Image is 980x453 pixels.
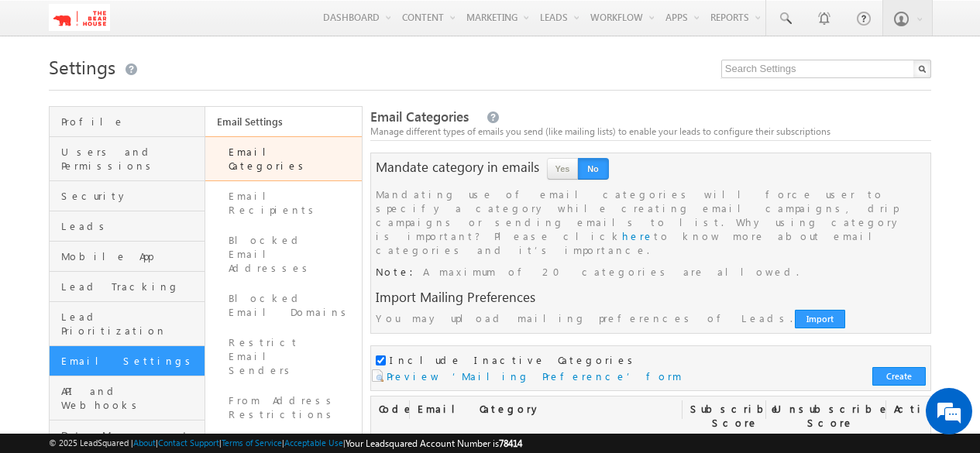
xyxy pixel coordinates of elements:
[622,229,654,242] a: here
[205,386,361,430] a: From Address Restrictions
[390,353,638,367] label: Include Inactive Categories
[376,160,539,174] div: Mandate category in emails
[205,225,361,283] a: Blocked Email Addresses
[205,181,361,225] a: Email Recipients
[50,302,205,346] a: Lead Prioritization
[61,310,201,338] span: Lead Prioritization
[872,367,926,386] button: Create
[766,396,861,437] div: Unsubscribe Score
[222,438,282,448] a: Terms of Service
[721,60,931,78] input: Search Settings
[371,396,410,423] div: Code
[61,219,201,233] span: Leads
[61,115,201,129] span: Profile
[370,108,469,125] span: Email Categories
[499,438,522,449] span: 78414
[61,189,201,203] span: Security
[205,107,361,136] a: Email Settings
[376,290,926,304] div: Import Mailing Preferences
[205,328,361,386] a: Restrict Email Senders
[371,369,682,383] a: Preview ‘Mailing Preference’ form
[61,249,201,263] span: Mobile App
[61,280,201,293] span: Lead Tracking
[133,438,156,448] a: About
[346,438,522,449] span: Your Leadsquared Account Number is
[410,396,683,423] div: Email Category
[205,283,361,328] a: Blocked Email Domains
[547,158,578,180] button: Yes
[370,125,931,139] div: Manage different types of emails you send (like mailing lists) to enable your leads to configure ...
[49,4,110,31] img: Custom Logo
[49,436,522,451] span: © 2025 LeadSquared | | | | |
[683,396,766,437] div: Subscribe Score
[50,107,205,137] a: Profile
[49,54,115,79] span: Settings
[61,145,201,173] span: Users and Permissions
[376,187,926,257] div: Mandating use of email categories will force user to specify a category while creating email camp...
[61,354,201,368] span: Email Settings
[578,158,609,180] button: No
[886,396,931,423] div: Actions
[50,242,205,272] a: Mobile App
[50,346,205,376] a: Email Settings
[50,181,205,211] a: Security
[50,137,205,181] a: Users and Permissions
[61,384,201,412] span: API and Webhooks
[50,376,205,420] a: API and Webhooks
[284,438,343,448] a: Acceptable Use
[205,136,361,181] a: Email Categories
[795,310,845,328] button: Import
[376,311,793,325] div: You may upload mailing preferences of Leads.
[50,211,205,242] a: Leads
[158,438,219,448] a: Contact Support
[376,265,926,279] div: Note:
[50,272,205,302] a: Lead Tracking
[423,265,799,278] span: A maximum of 20 categories are allowed.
